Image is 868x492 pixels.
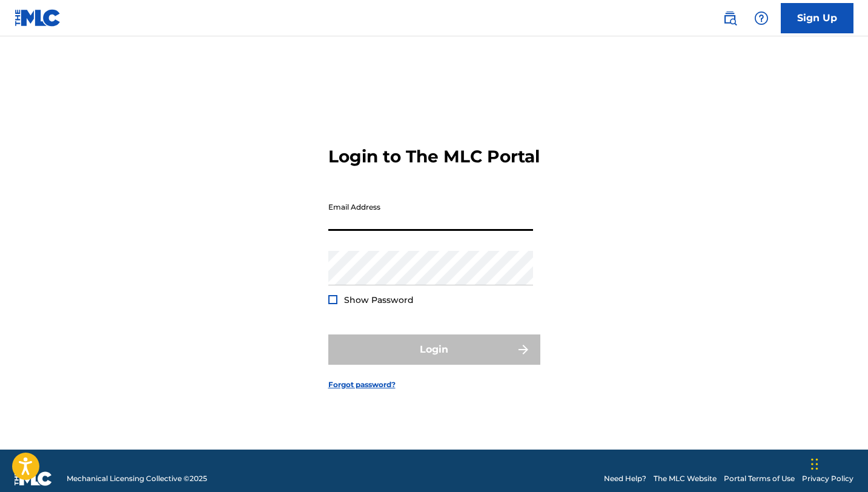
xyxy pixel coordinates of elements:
a: Portal Terms of Use [724,473,795,484]
iframe: Chat Widget [807,434,868,492]
a: Forgot password? [328,379,396,390]
span: Show Password [344,294,414,305]
img: MLC Logo [15,9,61,27]
a: Need Help? [604,473,646,484]
a: The MLC Website [654,473,717,484]
a: Public Search [718,6,742,30]
img: logo [15,471,52,486]
h3: Login to The MLC Portal [328,146,540,167]
span: Mechanical Licensing Collective © 2025 [67,473,207,484]
img: search [723,11,737,25]
a: Sign Up [781,3,853,33]
img: help [754,11,769,25]
div: Drag [811,446,818,482]
div: Help [749,6,774,30]
a: Privacy Policy [802,473,853,484]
